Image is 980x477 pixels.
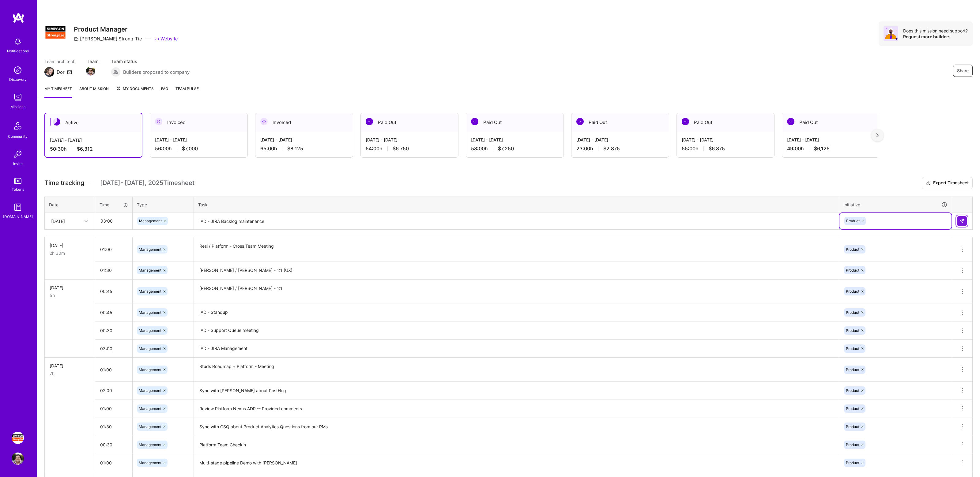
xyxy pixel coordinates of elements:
div: [DATE] - [DATE] [576,137,664,143]
div: [DATE] [50,284,90,291]
div: Request more builders [903,34,968,39]
input: HH:MM [95,362,132,378]
div: Paid Out [361,113,458,132]
textarea: Review Platform Nexus ADR -- Provided comments [194,400,838,417]
img: Submit [959,219,964,223]
div: Missions [10,103,25,110]
span: Management [139,346,161,351]
span: Product [846,424,859,429]
div: Invoiced [150,113,247,132]
div: Notifications [7,48,29,54]
span: Product [846,367,859,372]
img: Team Member Avatar [86,66,95,76]
textarea: IAD - JIRA Backlog maintenance [194,213,838,229]
input: HH:MM [96,213,132,229]
div: 55:00 h [682,145,769,152]
div: 2h 30m [50,250,90,256]
textarea: Sync with CSQ about Product Analytics Questions from our PMs [194,419,838,435]
span: Management [139,424,161,429]
span: Team Pulse [175,86,199,91]
input: HH:MM [95,382,132,399]
button: Share [953,65,973,77]
span: Management [139,388,161,393]
textarea: IAD - Standup [194,304,838,321]
img: discovery [12,64,24,76]
input: HH:MM [95,400,132,417]
span: Team architect [44,58,74,65]
span: $6,312 [77,146,93,152]
img: bell [12,36,24,48]
a: Team Pulse [175,85,199,98]
span: Management [139,460,161,465]
div: [DATE] [51,218,65,224]
img: tokens [14,178,21,184]
div: 58:00 h [471,145,559,152]
a: Team Member Avatar [87,66,95,76]
img: Invite [12,148,24,160]
img: teamwork [12,91,24,103]
span: Product [846,442,859,447]
img: Paid Out [787,118,794,125]
a: About Mission [79,85,109,98]
div: Active [45,113,142,132]
img: Paid Out [682,118,689,125]
span: Management [139,328,161,333]
img: Paid Out [366,118,373,125]
img: Invoiced [155,118,162,125]
textarea: Sync with [PERSON_NAME] about PostHog [194,382,838,399]
span: Management [139,247,161,252]
span: Product [846,310,859,315]
i: icon Download [926,180,931,186]
div: [DOMAIN_NAME] [3,213,33,220]
span: My Documents [116,85,154,92]
i: icon CompanyGray [74,36,79,41]
img: Invoiced [260,118,268,125]
input: HH:MM [95,283,132,299]
div: 50:30 h [50,146,137,152]
div: Time [100,201,128,208]
span: Management [139,219,162,223]
div: Paid Out [782,113,880,132]
span: Management [139,289,161,294]
span: Time tracking [44,179,84,187]
a: Simpson Strong-Tie: Product Manager [10,432,25,444]
span: Product [846,268,859,272]
h3: Product Manager [74,25,178,33]
span: Product [846,328,859,333]
img: Community [10,118,25,133]
th: Task [194,197,839,212]
div: Paid Out [677,113,774,132]
span: Product [846,460,859,465]
i: icon Mail [67,69,72,74]
span: $6,875 [709,145,725,152]
div: null [957,216,967,226]
input: HH:MM [95,262,132,278]
span: Product [846,388,859,393]
div: Does this mission need support? [903,28,968,34]
textarea: [PERSON_NAME] / [PERSON_NAME] - 1:1 [194,280,838,303]
img: logo [12,12,24,23]
textarea: Resi / Platform - Cross Team Meeting [194,238,838,261]
span: Product [846,219,860,223]
span: $7,000 [182,145,198,152]
textarea: IAD - JIRA Management [194,340,838,357]
span: Builders proposed to company [123,69,190,75]
button: Export Timesheet [922,177,973,189]
img: Avatar [884,26,898,41]
img: Simpson Strong-Tie: Product Manager [12,432,24,444]
span: Product [846,247,859,252]
div: Initiative [843,201,948,208]
div: 7h [50,370,90,377]
span: Team status [111,58,190,65]
div: [PERSON_NAME] Strong-Tie [74,36,142,42]
span: $6,125 [814,145,830,152]
a: User Avatar [10,453,25,465]
img: right [876,133,879,137]
input: HH:MM [95,419,132,435]
span: Management [139,406,161,411]
img: Paid Out [576,118,584,125]
div: 65:00 h [260,145,348,152]
img: Active [53,118,60,126]
textarea: Studs Roadmap + Platform - Meeting [194,358,838,381]
a: FAQ [161,85,168,98]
